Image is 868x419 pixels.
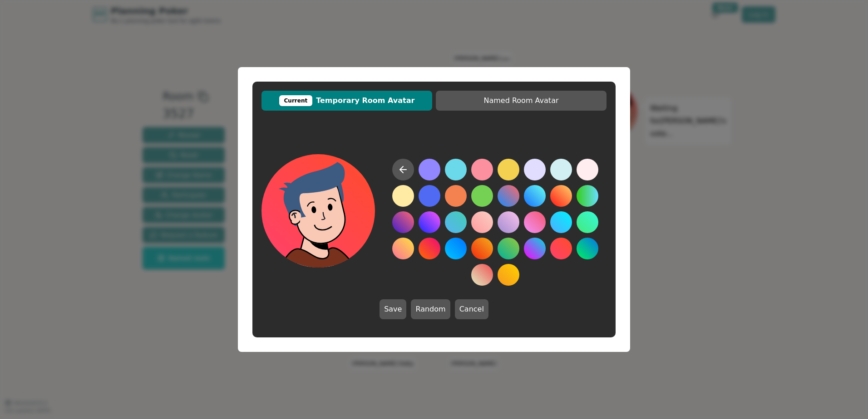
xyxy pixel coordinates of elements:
[440,95,602,106] span: Named Room Avatar
[279,95,313,106] div: Current
[261,91,432,111] button: CurrentTemporary Room Avatar
[266,95,428,106] span: Temporary Room Avatar
[380,299,406,319] button: Save
[455,299,488,319] button: Cancel
[411,299,450,319] button: Random
[436,91,607,111] button: Named Room Avatar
